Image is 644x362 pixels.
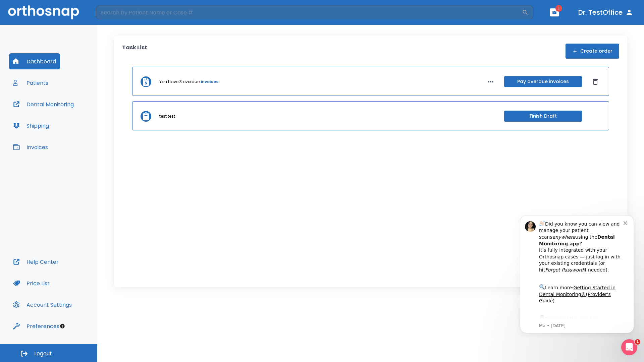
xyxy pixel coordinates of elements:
[8,5,79,19] img: Orthosnap
[9,118,53,134] button: Shipping
[114,10,119,16] button: Dismiss notification
[159,113,175,119] p: test test
[621,339,637,355] iframe: Intercom live chat
[159,79,200,85] p: You have 3 overdue
[9,53,60,69] button: Dashboard
[9,254,63,270] button: Help Center
[504,76,582,87] button: Pay overdue invoices
[29,114,114,120] p: Message from Ma, sent 7w ago
[9,318,63,334] button: Preferences
[555,5,562,12] span: 1
[59,323,65,329] div: Tooltip anchor
[566,44,619,59] button: Create order
[590,76,601,87] button: Dismiss
[29,107,89,119] a: App Store
[29,105,114,139] div: Download the app: | ​ Let us know if you need help getting started!
[9,96,78,112] button: Dental Monitoring
[9,139,52,155] button: Invoices
[9,275,54,291] button: Price List
[96,6,522,19] input: Search by Patient Name or Case #
[576,6,636,18] button: Dr. TestOffice
[504,111,582,122] button: Finish Draft
[34,350,52,357] span: Logout
[9,297,76,313] button: Account Settings
[201,79,218,85] a: invoices
[635,339,640,345] span: 1
[9,75,52,91] button: Patients
[122,44,147,59] p: Task List
[510,209,644,337] iframe: Intercom notifications message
